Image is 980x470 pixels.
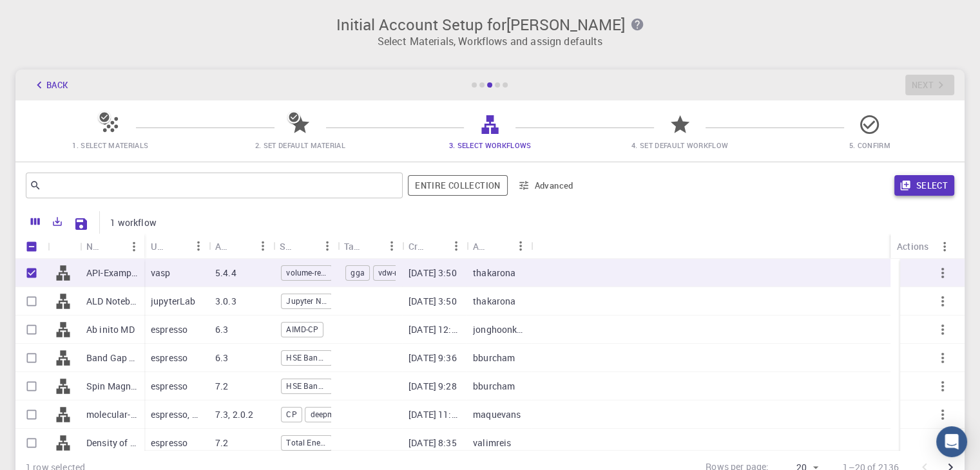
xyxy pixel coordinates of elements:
p: jupyterLab [151,295,196,308]
p: ALD Notebook (clone) (clone) [86,295,138,308]
p: Band Gap + DoS - HSE (clone) (clone) (clone) [86,352,138,364]
div: Created [402,234,466,259]
p: 6.3 [215,352,228,364]
div: Created [408,234,425,259]
button: Sort [490,236,510,256]
button: Columns [24,211,46,232]
button: Save Explorer Settings [68,211,94,237]
span: vdw-relax [374,267,416,278]
p: Select Materials, Workflows and assign defaults [23,33,957,49]
p: bburcham [473,352,515,364]
span: HSE Band Gap [282,381,332,391]
p: thakarona [473,267,515,279]
button: Sort [232,236,253,256]
span: 3. Select Workflows [448,140,531,150]
div: Used application [151,234,168,259]
p: molecular-dynamics [86,408,138,421]
div: Subworkflows [280,234,296,259]
div: Actions [897,234,928,259]
span: volume-relaxation [282,267,332,278]
p: Density of states [86,437,138,449]
p: thakarona [473,295,515,308]
p: 1 workflow [110,216,157,229]
div: Subworkflows [273,234,338,259]
div: Name [86,234,103,259]
div: Used application [144,234,209,259]
p: espresso, deepmd [151,408,202,421]
button: Menu [510,236,531,256]
p: [DATE] 8:35 [408,437,457,449]
p: 7.2 [215,437,228,449]
p: 7.3, 2.0.2 [215,408,254,421]
p: espresso [151,323,187,336]
button: Sort [168,236,188,256]
button: Menu [317,236,338,256]
button: Menu [124,236,144,257]
button: Sort [296,236,317,256]
button: Back [26,75,75,95]
span: Total Energy [282,437,332,448]
button: Menu [381,236,402,256]
div: Application Version [215,234,232,259]
p: espresso [151,380,187,393]
div: Open Intercom Messenger [936,426,967,457]
button: Sort [103,236,124,257]
div: Actions [890,234,955,259]
p: [DATE] 12:51 [408,323,460,336]
span: 4. Set Default Workflow [631,140,728,150]
p: bburcham [473,380,515,393]
div: Account [473,234,490,259]
div: Tags [344,234,361,259]
button: Menu [934,236,955,257]
p: [DATE] 9:36 [408,352,457,364]
span: 5. Confirm [849,140,890,150]
div: Application Version [209,234,273,259]
p: 5.4.4 [215,267,236,279]
button: Menu [446,236,466,256]
p: Ab inito MD [86,323,135,336]
div: Icon [48,234,80,259]
button: Sort [425,236,446,256]
button: Export [46,211,68,232]
span: AIMD-CP [282,324,323,335]
p: [DATE] 3:50 [408,267,457,279]
h3: Initial Account Setup for [PERSON_NAME] [23,15,957,33]
button: Select [894,175,954,196]
p: [DATE] 11:38 [408,408,460,421]
p: 3.0.3 [215,295,236,308]
p: valimreis [473,437,511,449]
span: HSE Band Gap [282,352,332,363]
p: 6.3 [215,323,228,336]
span: deepmd [305,409,343,420]
p: vasp [151,267,171,279]
div: Name [80,234,144,259]
div: Account [466,234,531,259]
button: Entire collection [408,175,507,196]
div: Tags [338,234,402,259]
button: Advanced [513,175,580,196]
span: CP [282,409,301,420]
button: Menu [253,236,273,256]
p: [DATE] 9:28 [408,380,457,393]
p: [DATE] 3:50 [408,295,457,308]
span: 1. Select Materials [72,140,148,150]
span: 2. Set Default Material [255,140,345,150]
span: Filter throughout whole library including sets (folders) [408,175,507,196]
p: Spin Magneti [86,380,138,393]
span: Jupyter Notebook [282,296,332,306]
button: Menu [188,236,209,256]
p: jonghoonk918 [473,323,524,336]
p: espresso [151,352,187,364]
button: Sort [361,236,381,256]
span: gga [346,267,369,278]
p: espresso [151,437,187,449]
p: API-Examples Band Structure + Band Gap (D3-GGA-BS-BG-DOS) (clone) [86,267,138,279]
p: 7.2 [215,380,228,393]
p: maquevans [473,408,521,421]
